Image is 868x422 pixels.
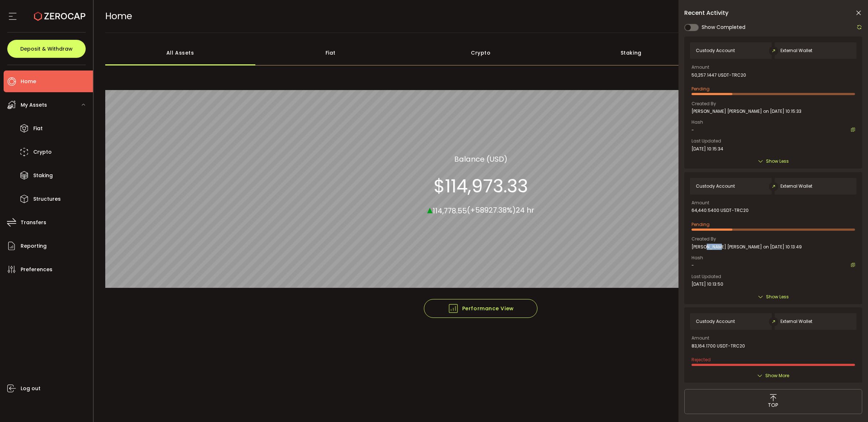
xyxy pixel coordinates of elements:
[692,208,749,213] span: 64,440.5400 USDT-TRC20
[406,40,556,65] div: Crypto
[780,319,812,324] span: External Wallet
[692,120,703,124] span: Hash
[21,241,47,251] span: Reporting
[33,170,53,181] span: Staking
[21,100,47,110] span: My Assets
[516,205,534,215] span: 24 hr
[692,128,694,133] span: -
[692,237,716,241] span: Created By
[780,48,812,53] span: External Wallet
[255,40,406,65] div: Fiat
[424,299,537,318] button: Performance View
[783,344,868,422] iframe: Chat Widget
[692,102,716,106] span: Created By
[692,201,709,205] span: Amount
[692,282,723,287] span: [DATE] 10:13:50
[105,40,256,65] div: All Assets
[105,10,132,22] span: Home
[692,146,723,152] span: [DATE] 10:15:34
[454,153,507,164] section: Balance (USD)
[692,274,721,279] span: Last Updated
[692,357,711,363] span: Rejected
[21,383,41,394] span: Log out
[692,336,709,340] span: Amount
[467,205,516,215] span: (+58927.38%)
[448,303,514,314] span: Performance View
[21,217,46,228] span: Transfers
[7,40,86,58] button: Deposit & Withdraw
[692,344,745,349] span: 83,164.1700 USDT-TRC20
[21,76,36,87] span: Home
[780,184,812,189] span: External Wallet
[21,264,52,275] span: Preferences
[33,194,61,204] span: Structures
[434,175,528,197] section: $114,973.33
[692,86,710,92] span: Pending
[768,401,778,409] span: TOP
[20,46,73,51] span: Deposit & Withdraw
[766,293,789,300] span: Show Less
[702,24,745,31] span: Show Completed
[433,205,467,216] span: 114,778.55
[692,73,746,78] span: 50,257.1447 USDT-TRC20
[696,319,735,324] span: Custody Account
[696,184,735,189] span: Custody Account
[696,48,735,53] span: Custody Account
[684,10,728,16] span: Recent Activity
[692,221,710,227] span: Pending
[692,109,801,114] span: [PERSON_NAME] [PERSON_NAME] on [DATE] 10:15:33
[692,139,721,143] span: Last Updated
[766,158,789,165] span: Show Less
[692,244,802,250] span: [PERSON_NAME] [PERSON_NAME] on [DATE] 10:13:49
[33,123,43,134] span: Fiat
[692,256,703,260] span: Hash
[556,40,706,65] div: Staking
[33,147,52,157] span: Crypto
[765,372,789,379] span: Show More
[692,263,694,268] span: -
[427,201,433,217] span: ▴
[692,65,709,69] span: Amount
